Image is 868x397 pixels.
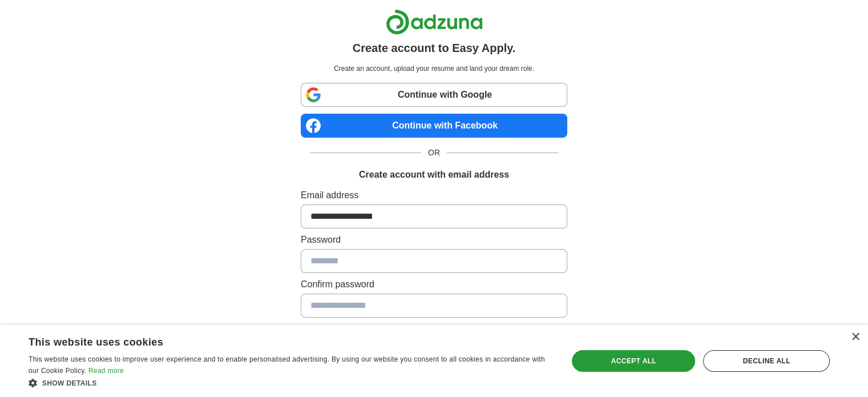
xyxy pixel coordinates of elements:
[386,9,483,35] img: Adzuna logo
[301,189,567,202] label: Email address
[301,233,567,247] label: Password
[301,83,567,107] a: Continue with Google
[421,147,447,159] span: OR
[301,114,567,138] a: Continue with Facebook
[29,332,523,349] div: This website uses cookies
[29,377,552,388] div: Show details
[703,350,830,372] div: Decline all
[303,63,565,74] p: Create an account, upload your resume and land your dream role.
[29,355,545,375] span: This website uses cookies to improve user experience and to enable personalised advertising. By u...
[353,39,516,57] h1: Create account to Easy Apply.
[851,333,859,342] div: Close
[88,367,124,375] a: Read more, opens a new window
[572,350,695,372] div: Accept all
[301,278,567,291] label: Confirm password
[359,168,509,182] h1: Create account with email address
[42,379,97,387] span: Show details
